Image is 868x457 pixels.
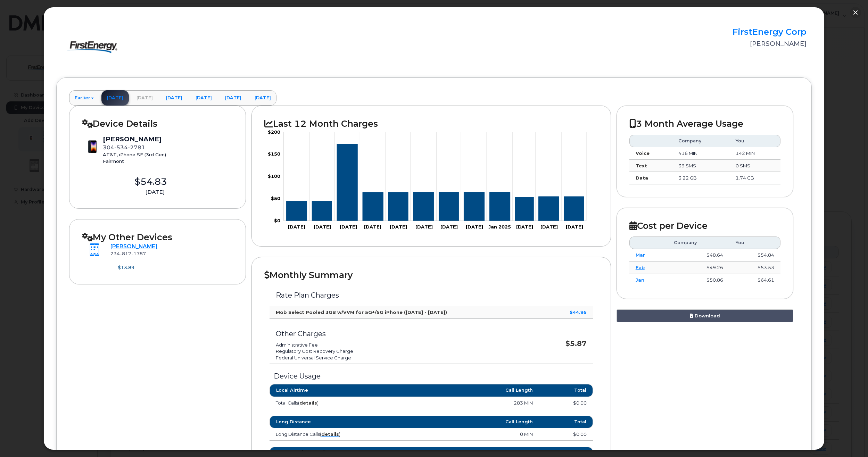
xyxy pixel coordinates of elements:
th: You [729,236,780,249]
td: $0.00 [539,428,593,441]
strong: Mob Select Pooled 3GB w/VVM for 5G+/5G iPhone ([DATE] - [DATE]) [276,309,447,315]
a: Mar [636,252,645,258]
a: Feb [636,265,645,270]
div: $13.89 [107,264,145,271]
h2: Monthly Summary [264,270,598,280]
td: $0.00 [539,397,593,409]
th: Call Length [404,384,539,397]
th: Long Distance [270,416,404,428]
li: Administrative Fee [276,342,536,348]
strong: $44.95 [570,309,587,315]
th: Call Length [404,416,539,428]
td: $50.86 [668,274,729,286]
td: $53.53 [729,261,780,274]
span: 817 [120,251,131,256]
strong: $5.87 [565,339,587,348]
td: $54.84 [729,249,780,261]
h3: Device Usage [270,372,593,380]
span: ( ) [298,400,319,406]
td: $48.64 [668,249,729,261]
th: Company [668,236,729,249]
span: 1787 [131,251,146,256]
a: details [321,431,339,437]
td: Total Calls [270,397,404,409]
a: [PERSON_NAME] [110,243,157,250]
h3: Rate Plan Charges [276,291,587,299]
td: $64.61 [729,274,780,286]
a: Download [617,309,793,322]
span: 234 [110,251,146,256]
h3: Other Charges [276,330,536,338]
th: Local Airtime [270,384,404,397]
a: Jan [636,277,644,283]
th: Total [539,416,593,428]
td: 283 MIN [404,397,539,409]
li: Regulatory Cost Recovery Charge [276,348,536,355]
th: Total [539,384,593,397]
li: Federal Universal Service Charge [276,355,536,361]
td: $49.26 [668,261,729,274]
a: details [299,400,317,406]
span: ( ) [320,431,340,437]
td: Long Distance Calls [270,428,404,441]
td: 0 MIN [404,428,539,441]
iframe: Messenger Launcher [838,427,863,452]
